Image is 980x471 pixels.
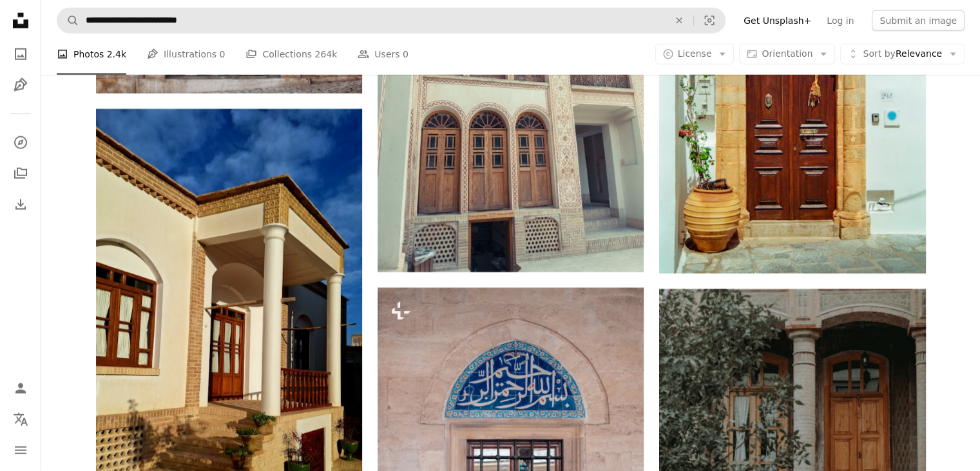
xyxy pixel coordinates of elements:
[872,10,965,31] button: Submit an image
[245,34,337,75] a: Collections 264k
[8,8,34,36] a: Home — Unsplash
[819,10,861,31] a: Log in
[678,48,712,59] span: License
[57,8,725,34] form: Find visuals sitewide
[358,34,408,75] a: Users 0
[694,8,725,33] button: Visual search
[57,8,79,33] button: Search Unsplash
[863,48,942,61] span: Relevance
[403,47,408,61] span: 0
[314,47,337,61] span: 264k
[863,48,895,59] span: Sort by
[8,192,34,217] a: Download History
[378,88,644,100] a: a large building with wooden doors and windows
[739,44,835,65] button: Orientation
[659,68,925,80] a: A building with two wooden doors and a potted plant
[8,437,34,463] button: Menu
[220,47,226,61] span: 0
[665,8,693,33] button: Clear
[655,44,735,65] button: License
[8,41,34,67] a: Photos
[8,376,34,401] a: Log in / Sign up
[840,44,965,65] button: Sort byRelevance
[8,406,34,432] button: Language
[736,10,819,31] a: Get Unsplash+
[96,340,362,352] a: a white house with a red door and brown shutters
[762,48,812,59] span: Orientation
[8,130,34,155] a: Explore
[8,72,34,98] a: Illustrations
[8,161,34,186] a: Collections
[147,34,225,75] a: Illustrations 0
